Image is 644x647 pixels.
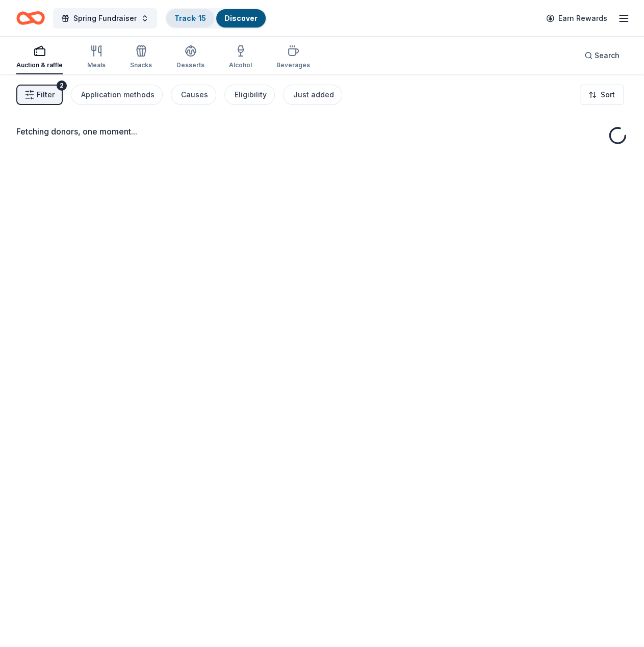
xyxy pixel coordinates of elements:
a: Home [16,6,45,30]
button: Sort [580,85,624,105]
div: 2 [57,80,67,91]
div: Beverages [276,61,310,69]
div: Fetching donors, one moment... [16,125,628,138]
div: Meals [87,61,106,69]
button: Alcohol [229,41,252,74]
div: Desserts [176,61,204,69]
div: Eligibility [235,89,267,101]
a: Track· 15 [174,14,206,22]
span: Search [595,49,620,62]
button: Application methods [71,85,163,105]
div: Auction & raffle [16,61,63,69]
button: Search [576,45,628,66]
button: Spring Fundraiser [53,8,157,29]
span: Spring Fundraiser [73,12,137,24]
button: Filter2 [16,85,63,105]
button: Causes [171,85,216,105]
div: Causes [181,89,208,101]
button: Just added [283,85,342,105]
div: Just added [293,89,334,101]
button: Track· 15Discover [165,8,267,29]
span: Sort [601,89,615,101]
button: Desserts [176,41,204,74]
span: Filter [37,89,55,101]
button: Beverages [276,41,310,74]
button: Eligibility [224,85,275,105]
a: Earn Rewards [540,9,613,28]
button: Meals [87,41,106,74]
a: Discover [224,14,257,22]
button: Auction & raffle [16,41,63,74]
div: Snacks [130,61,152,69]
div: Application methods [81,89,154,101]
div: Alcohol [229,61,252,69]
button: Snacks [130,41,152,74]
